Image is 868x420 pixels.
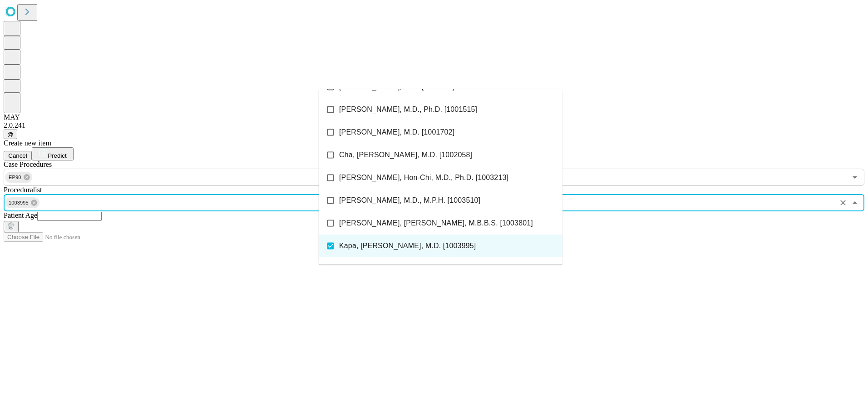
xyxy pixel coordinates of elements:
button: @ [4,130,17,139]
div: EP90 [5,172,32,183]
span: Patient Age [4,211,37,219]
button: Clear [837,196,849,209]
span: 1003995 [5,198,32,208]
span: [PERSON_NAME], M.D. [1001702] [339,127,454,138]
span: @ [7,131,14,138]
span: [PERSON_NAME], M.D., M.P.H. [1003510] [339,195,480,206]
span: [PERSON_NAME], M.D., Ph.D. [1001515] [339,104,477,115]
span: Cancel [8,152,27,159]
span: Proceduralist [4,186,42,194]
span: Kapa, [PERSON_NAME], M.D. [1003995] [339,240,476,251]
div: 2.0.241 [4,121,864,130]
span: EP90 [5,172,25,183]
button: Predict [32,147,74,160]
div: MAY [4,113,864,121]
div: 1003995 [5,197,39,208]
span: Cha, [PERSON_NAME], M.D. [1002058] [339,150,472,160]
button: Close [848,196,861,209]
span: Scheduled Procedure [4,160,52,168]
span: [PERSON_NAME], [PERSON_NAME], M.B.B.S. [1003801] [339,218,533,229]
button: Cancel [4,151,32,160]
span: Create new item [4,139,51,147]
button: Open [848,171,861,184]
span: Predict [48,152,66,159]
span: [PERSON_NAME], Hon-Chi, M.D., Ph.D. [1003213] [339,172,508,183]
span: [PERSON_NAME], M.B.B.S. [1004839] [339,263,468,274]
